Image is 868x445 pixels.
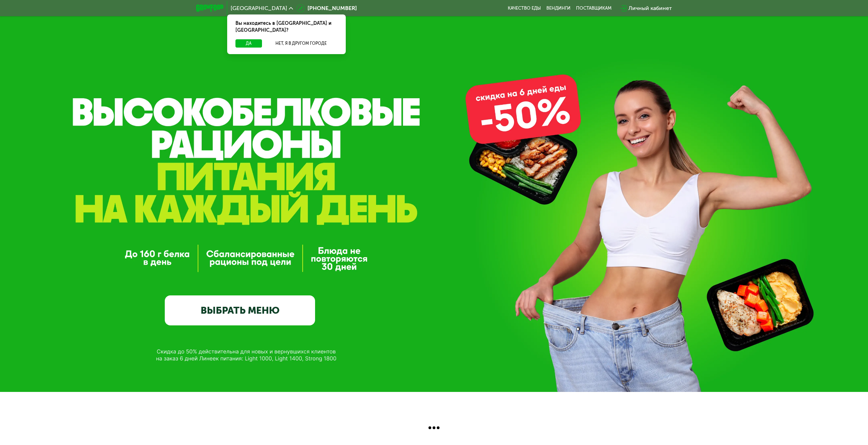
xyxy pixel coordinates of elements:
[628,4,672,12] div: Личный кабинет
[546,6,571,11] a: Вендинги
[296,4,357,12] a: [PHONE_NUMBER]
[576,6,612,11] div: поставщикам
[227,14,346,39] div: Вы находитесь в [GEOGRAPHIC_DATA] и [GEOGRAPHIC_DATA]?
[231,6,287,11] span: [GEOGRAPHIC_DATA]
[165,295,315,325] a: ВЫБРАТЬ МЕНЮ
[265,39,337,48] button: Нет, я в другом городе
[235,39,262,48] button: Да
[508,6,541,11] a: Качество еды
